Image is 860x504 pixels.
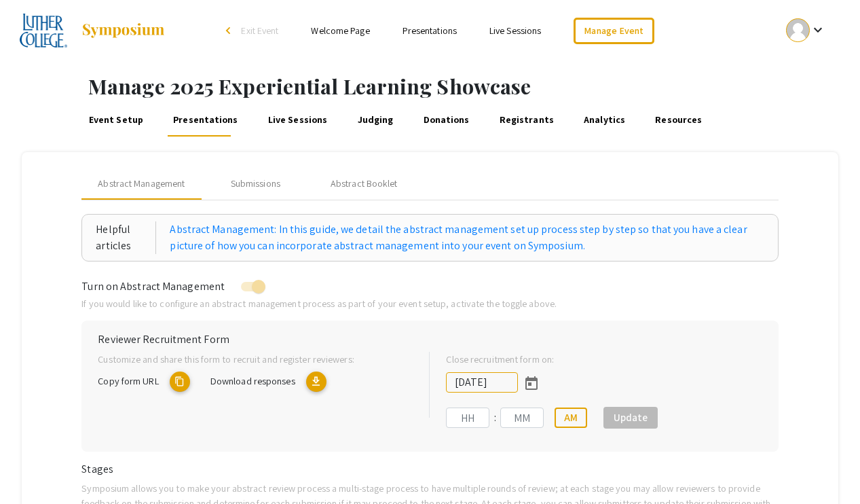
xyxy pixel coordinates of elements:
[88,74,860,98] h1: Manage 2025 Experiential Learning Showcase
[446,352,554,367] label: Close recruitment form on:
[653,104,704,137] a: Resources
[81,296,778,311] p: If you would like to configure an abstract management process as part of your event setup, activa...
[98,352,407,367] p: Customize and share this form to recruit and register reviewers:
[231,177,280,191] div: Submissions
[311,24,369,37] a: Welcome Page
[20,14,166,48] a: 2025 Experiential Learning Showcase
[98,333,762,346] h6: Reviewer Recruitment Form
[555,408,587,428] button: AM
[81,22,166,39] img: Symposium by ForagerOne
[772,15,840,46] button: Expand account dropdown
[306,372,326,392] mat-icon: Export responses
[498,104,556,137] a: Registrants
[266,104,330,137] a: Live Sessions
[403,24,457,37] a: Presentations
[81,463,778,475] h6: Stages
[446,408,489,428] input: Hours
[210,374,295,387] span: Download responses
[489,24,541,37] a: Live Sessions
[87,104,145,137] a: Event Setup
[96,221,156,254] div: Helpful articles
[355,104,395,137] a: Judging
[603,407,658,429] button: Update
[574,18,654,44] a: Manage Event
[582,104,627,137] a: Analytics
[98,374,158,387] span: Copy form URL
[489,410,500,426] div: :
[98,177,185,191] span: Abstract Management
[241,24,278,37] span: Exit Event
[500,408,544,428] input: Minutes
[226,26,234,35] div: arrow_back_ios
[331,177,398,191] div: Abstract Booklet
[20,14,68,48] img: 2025 Experiential Learning Showcase
[421,104,471,137] a: Donations
[170,372,190,392] mat-icon: copy URL
[170,221,764,254] a: Abstract Management: In this guide, we detail the abstract management set up process step by step...
[81,279,225,293] span: Turn on Abstract Management
[171,104,240,137] a: Presentations
[810,22,826,38] mat-icon: Expand account dropdown
[518,369,545,396] button: Open calendar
